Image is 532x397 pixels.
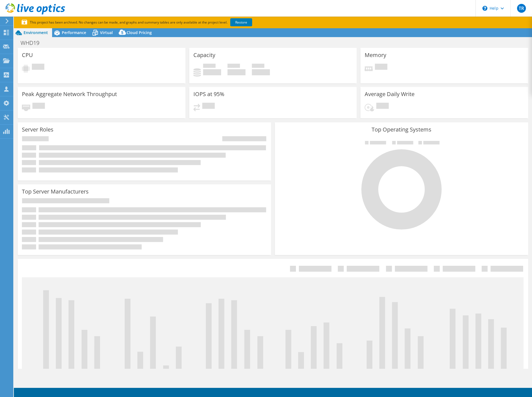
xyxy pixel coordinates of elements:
[18,40,48,46] h1: WHD19
[22,127,53,133] h3: Server Roles
[279,127,524,133] h3: Top Operating Systems
[202,103,215,110] span: Pending
[22,19,293,25] p: This project has been archived. No changes can be made, and graphs and summary tables are only av...
[227,64,240,69] span: Free
[252,69,270,75] h4: 0 GiB
[517,4,526,13] span: TR
[203,64,216,69] span: Used
[482,6,487,11] svg: \n
[62,30,86,35] span: Performance
[22,189,89,195] h3: Top Server Manufacturers
[365,91,415,97] h3: Average Daily Write
[375,64,387,71] span: Pending
[203,69,221,75] h4: 0 GiB
[252,64,264,69] span: Total
[100,30,113,35] span: Virtual
[376,103,389,110] span: Pending
[193,52,215,58] h3: Capacity
[127,30,152,35] span: Cloud Pricing
[365,52,386,58] h3: Memory
[227,69,245,75] h4: 0 GiB
[32,103,45,110] span: Pending
[230,18,252,26] a: Restore
[193,91,224,97] h3: IOPS at 95%
[32,64,44,71] span: Pending
[22,52,33,58] h3: CPU
[24,30,48,35] span: Environment
[22,91,117,97] h3: Peak Aggregate Network Throughput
